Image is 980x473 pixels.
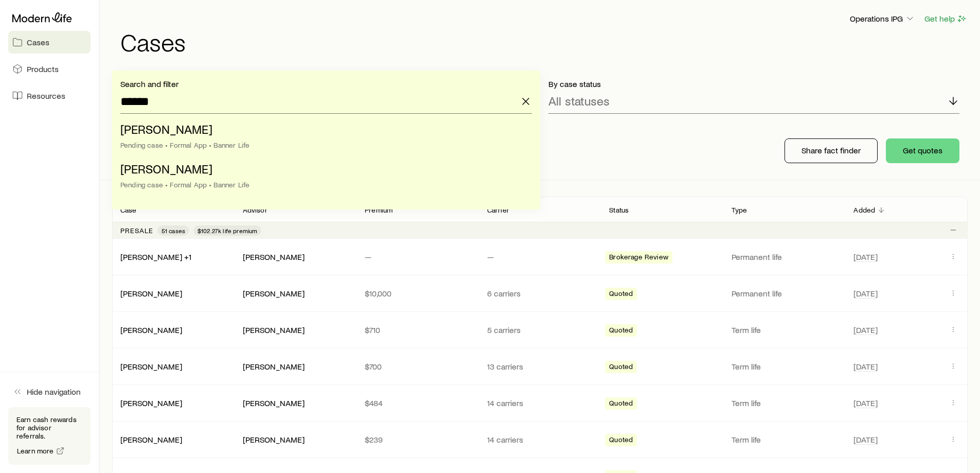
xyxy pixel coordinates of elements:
span: Quoted [609,289,633,300]
div: [PERSON_NAME] [243,398,305,409]
span: Quoted [609,399,633,410]
button: Share fact finder [785,138,878,163]
button: Get help [924,13,968,25]
div: [PERSON_NAME] +1 [120,252,191,262]
p: 5 carriers [487,325,593,335]
p: Share fact finder [801,145,861,155]
span: Quoted [609,435,633,446]
span: Products [27,64,59,74]
div: [PERSON_NAME] [120,398,182,409]
p: Type [732,206,747,214]
span: Brokerage Review [609,253,668,264]
span: $102.27k life premium [198,226,257,235]
div: Earn cash rewards for advisor referrals.Learn more [8,407,91,465]
span: Cases [27,37,49,47]
span: [DATE] [853,361,878,372]
p: 6 carriers [487,288,593,299]
a: [PERSON_NAME] [120,398,182,408]
a: Cases [8,31,91,54]
div: [PERSON_NAME] [243,361,305,372]
p: Carrier [487,206,509,214]
span: [DATE] [853,252,878,262]
div: [PERSON_NAME] [120,434,182,445]
div: Pending case • Formal App • Banner Life [120,181,526,189]
span: [DATE] [853,434,878,445]
button: Hide navigation [8,380,91,403]
div: [PERSON_NAME] [243,325,305,336]
p: — [487,252,593,262]
button: Operations IPG [849,13,916,25]
div: Pending case • Formal App • Banner Life [120,141,526,149]
p: Term life [732,361,838,372]
li: Medick, Michael [120,118,526,157]
p: $239 [365,434,471,445]
span: [DATE] [853,398,878,408]
span: Quoted [609,362,633,373]
a: Resources [8,84,91,107]
p: Advisor [243,206,268,214]
p: Earn cash rewards for advisor referrals. [16,415,82,440]
p: $710 [365,325,471,335]
p: Search and filter [120,79,532,89]
p: Status [609,206,629,214]
button: Get quotes [886,138,959,163]
p: 14 carriers [487,398,593,408]
a: [PERSON_NAME] [120,325,182,335]
a: [PERSON_NAME] [120,288,182,298]
li: Medick, Christina [120,157,526,197]
p: Premium [365,206,393,214]
span: [DATE] [853,325,878,335]
div: [PERSON_NAME] [243,252,305,262]
p: Case [120,206,137,214]
p: Permanent life [732,252,838,262]
p: $700 [365,361,471,372]
div: [PERSON_NAME] [120,361,182,372]
div: [PERSON_NAME] [120,325,182,336]
p: — [365,252,471,262]
p: Presale [120,226,153,235]
p: $484 [365,398,471,408]
span: Learn more [17,447,54,454]
a: [PERSON_NAME] [120,434,182,444]
p: Operations IPG [850,13,915,24]
p: Permanent life [732,288,838,299]
span: Quoted [609,326,633,337]
p: By case status [548,79,960,89]
p: $10,000 [365,288,471,299]
p: Term life [732,398,838,408]
a: [PERSON_NAME] +1 [120,252,191,261]
h1: Cases [120,29,968,54]
div: [PERSON_NAME] [120,288,182,299]
p: Term life [732,434,838,445]
p: Term life [732,325,838,335]
a: [PERSON_NAME] [120,361,182,371]
p: All statuses [548,94,610,108]
span: Hide navigation [27,387,81,397]
div: [PERSON_NAME] [243,434,305,445]
span: 51 cases [162,226,185,235]
span: Resources [27,91,65,101]
p: 14 carriers [487,434,593,445]
a: Products [8,58,91,80]
span: [PERSON_NAME] [120,161,212,176]
span: [PERSON_NAME] [120,121,212,136]
p: Added [853,206,875,214]
span: [DATE] [853,288,878,299]
p: 13 carriers [487,361,593,372]
div: [PERSON_NAME] [243,288,305,299]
